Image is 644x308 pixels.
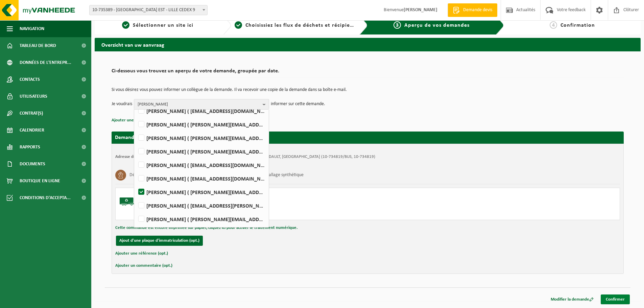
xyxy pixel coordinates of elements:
[129,170,304,181] h3: Déchet alimentaire, cat 3, contenant des produits d'origine animale, emballage synthétique
[137,160,265,170] label: [PERSON_NAME] ( [EMAIL_ADDRESS][DOMAIN_NAME] )
[546,294,599,304] a: Modifier la demande
[20,88,47,105] span: Utilisateurs
[20,172,60,189] span: Boutique en ligne
[235,21,242,29] span: 2
[112,116,164,125] button: Ajouter une référence (opt.)
[98,21,218,29] a: 1Sélectionner un site ici
[20,139,40,156] span: Rapports
[393,21,401,29] span: 3
[112,68,624,77] h2: Ci-dessous vous trouvez un aperçu de votre demande, groupée par date.
[115,223,297,232] button: Cette commande est encore imprimée sur papier, cliquez ici pour activer le traitement numérique.
[112,88,624,92] p: Si vous désirez vous pouvez informer un collègue de la demande. Il va recevoir une copie de la de...
[146,211,395,216] div: Nombre: 1
[90,5,207,15] span: 10-735389 - SUEZ RV NORD EST - LILLE CEDEX 9
[89,5,208,15] span: 10-735389 - SUEZ RV NORD EST - LILLE CEDEX 9
[137,200,265,211] label: [PERSON_NAME] ( [EMAIL_ADDRESS][PERSON_NAME][DOMAIN_NAME] )
[138,99,260,110] span: [PERSON_NAME]
[115,155,158,159] strong: Adresse de placement:
[20,71,40,88] span: Contacts
[137,214,265,224] label: [PERSON_NAME] ( [PERSON_NAME][EMAIL_ADDRESS][DOMAIN_NAME] )
[20,37,56,54] span: Tableau de bord
[245,23,358,28] span: Choisissiez les flux de déchets et récipients
[134,99,269,109] button: [PERSON_NAME]
[20,54,71,71] span: Données de l'entrepr...
[235,21,354,29] a: 2Choisissiez les flux de déchets et récipients
[20,105,43,122] span: Contrat(s)
[165,154,375,160] td: SUEZ NORD- DIV NOYELLES GODAULT, 62950 NOYELLES GODAULT, [GEOGRAPHIC_DATA] (10-734819/BUS, 10-734...
[461,7,494,14] span: Demande devis
[95,38,641,51] h2: Overzicht van uw aanvraag
[271,99,325,109] p: informer sur cette demande.
[119,191,139,212] img: BL-SO-LV.png
[115,261,172,270] button: Ajouter un commentaire (opt.)
[122,21,129,29] span: 1
[137,119,265,129] label: [PERSON_NAME] ( [PERSON_NAME][EMAIL_ADDRESS][DOMAIN_NAME] )
[601,294,630,304] a: Confirmer
[404,7,437,13] strong: [PERSON_NAME]
[137,173,265,184] label: [PERSON_NAME] ( [EMAIL_ADDRESS][DOMAIN_NAME] )
[137,187,265,197] label: [PERSON_NAME] ( [PERSON_NAME][EMAIL_ADDRESS][DOMAIN_NAME] )
[115,249,168,258] button: Ajouter une référence (opt.)
[133,23,193,28] span: Sélectionner un site ici
[20,122,44,139] span: Calendrier
[116,236,203,246] button: Ajout d'une plaque d'immatriculation (opt.)
[20,20,44,37] span: Navigation
[137,106,265,116] label: [PERSON_NAME] ( [EMAIL_ADDRESS][DOMAIN_NAME] )
[550,21,557,29] span: 4
[146,202,395,208] div: Livraison
[137,133,265,143] label: [PERSON_NAME] ( [PERSON_NAME][EMAIL_ADDRESS][DOMAIN_NAME] )
[404,23,470,28] span: Aperçu de vos demandes
[560,23,595,28] span: Confirmation
[20,189,71,206] span: Conditions d'accepta...
[20,156,45,172] span: Documents
[137,146,265,157] label: [PERSON_NAME] ( [PERSON_NAME][EMAIL_ADDRESS][DOMAIN_NAME] )
[115,135,166,140] strong: Demande pour [DATE]
[448,3,497,17] a: Demande devis
[112,99,132,109] p: Je voudrais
